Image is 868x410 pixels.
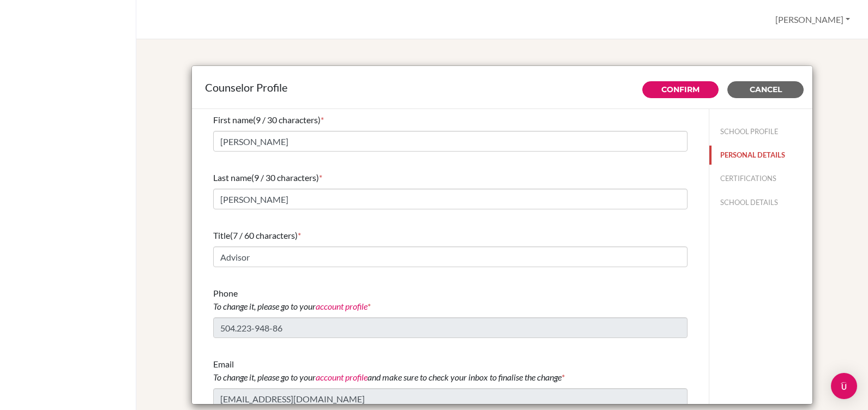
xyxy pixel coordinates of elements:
button: SCHOOL DETAILS [709,193,812,212]
span: Title [213,230,230,240]
span: First name [213,114,253,125]
span: (9 / 30 characters) [253,114,321,125]
span: (7 / 60 characters) [230,230,298,240]
span: Last name [213,172,251,183]
button: CERTIFICATIONS [709,169,812,188]
a: account profile [316,301,367,311]
span: Email [213,359,562,382]
span: Phone [213,288,367,311]
button: SCHOOL PROFILE [709,122,812,141]
button: [PERSON_NAME] [770,9,855,30]
div: Open Intercom Messenger [831,373,857,399]
button: PERSONAL DETAILS [709,146,812,165]
div: Counselor Profile [205,79,799,95]
i: To change it, please go to your and make sure to check your inbox to finalise the change [213,372,562,382]
span: (9 / 30 characters) [251,172,319,183]
a: account profile [316,372,367,382]
i: To change it, please go to your [213,301,367,311]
